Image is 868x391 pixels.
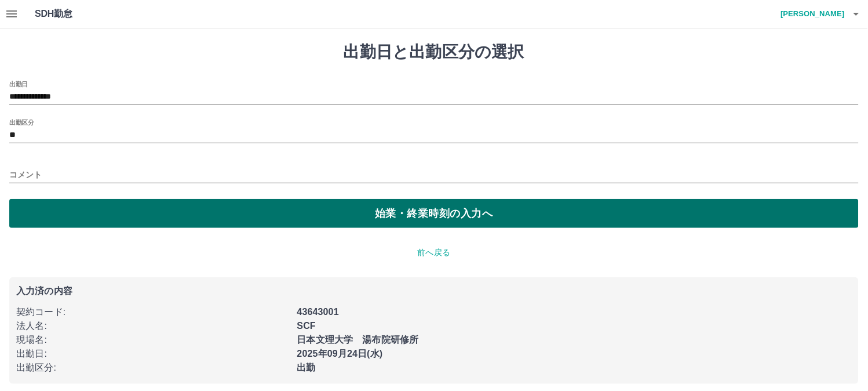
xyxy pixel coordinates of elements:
[16,361,290,375] p: 出勤区分 :
[16,305,290,319] p: 契約コード :
[297,335,419,345] b: 日本文理大学 湯布院研修所
[9,79,28,88] label: 出勤日
[16,333,290,347] p: 現場名 :
[297,307,339,317] b: 43643001
[297,321,316,331] b: SCF
[297,363,316,372] b: 出勤
[9,199,859,228] button: 始業・終業時刻の入力へ
[297,349,383,359] b: 2025年09月24日(水)
[16,287,852,296] p: 入力済の内容
[9,247,859,259] p: 前へ戻る
[9,118,34,126] label: 出勤区分
[16,319,290,333] p: 法人名 :
[9,42,859,62] h1: 出勤日と出勤区分の選択
[16,347,290,361] p: 出勤日 :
